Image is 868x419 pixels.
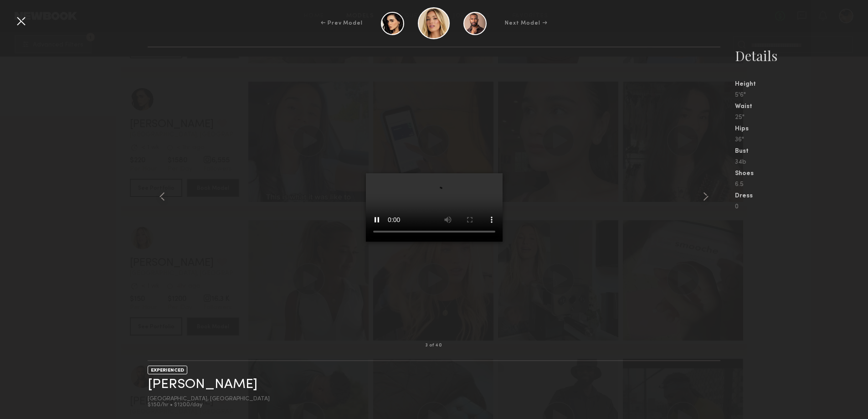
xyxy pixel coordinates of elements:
div: 6.5 [735,181,868,188]
div: ← Prev Model [321,19,363,27]
div: 34b [735,159,868,166]
a: [PERSON_NAME] [148,378,257,392]
div: 25" [735,114,868,121]
div: Shoes [735,171,868,177]
div: Bust [735,148,868,155]
div: 3 of 40 [426,343,442,348]
div: Hips [735,126,868,132]
div: Dress [735,193,868,199]
div: [GEOGRAPHIC_DATA], [GEOGRAPHIC_DATA] [148,396,270,402]
div: $150/hr • $1200/day [148,402,270,408]
div: Height [735,81,868,88]
div: EXPERIENCED [148,366,187,374]
div: Next Model → [505,19,547,27]
div: Details [735,47,868,65]
div: 36" [735,137,868,143]
div: 5'6" [735,92,868,98]
div: Waist [735,103,868,110]
div: 0 [735,204,868,210]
